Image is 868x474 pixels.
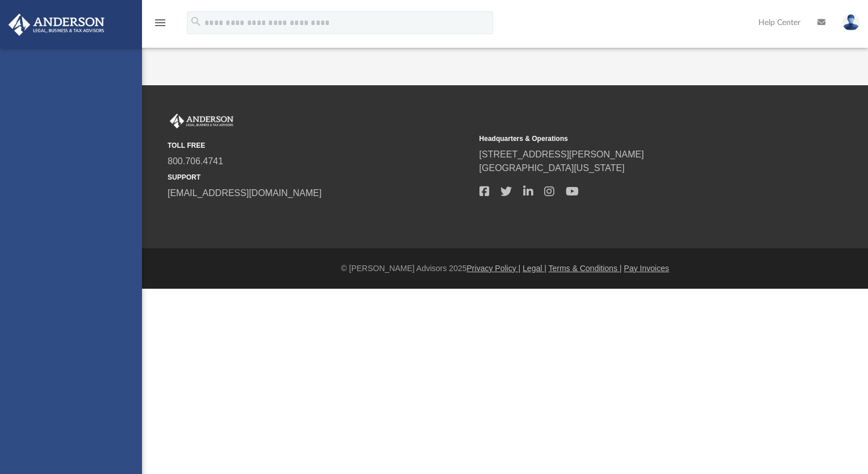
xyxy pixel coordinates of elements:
i: menu [153,16,167,30]
a: Privacy Policy | [467,264,521,273]
a: Legal | [523,264,546,273]
a: [EMAIL_ADDRESS][DOMAIN_NAME] [168,188,322,198]
a: 800.706.4741 [168,156,223,166]
i: search [190,15,202,28]
a: menu [153,22,167,30]
small: Headquarters & Operations [479,134,783,144]
img: Anderson Advisors Platinum Portal [5,14,108,36]
a: [STREET_ADDRESS][PERSON_NAME] [479,149,644,159]
img: User Pic [842,14,859,31]
a: Terms & Conditions | [549,264,622,273]
a: [GEOGRAPHIC_DATA][US_STATE] [479,163,625,173]
a: Pay Invoices [624,264,669,273]
small: TOLL FREE [168,140,471,151]
img: Anderson Advisors Platinum Portal [168,114,236,128]
div: © [PERSON_NAME] Advisors 2025 [142,263,868,275]
small: SUPPORT [168,172,471,182]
